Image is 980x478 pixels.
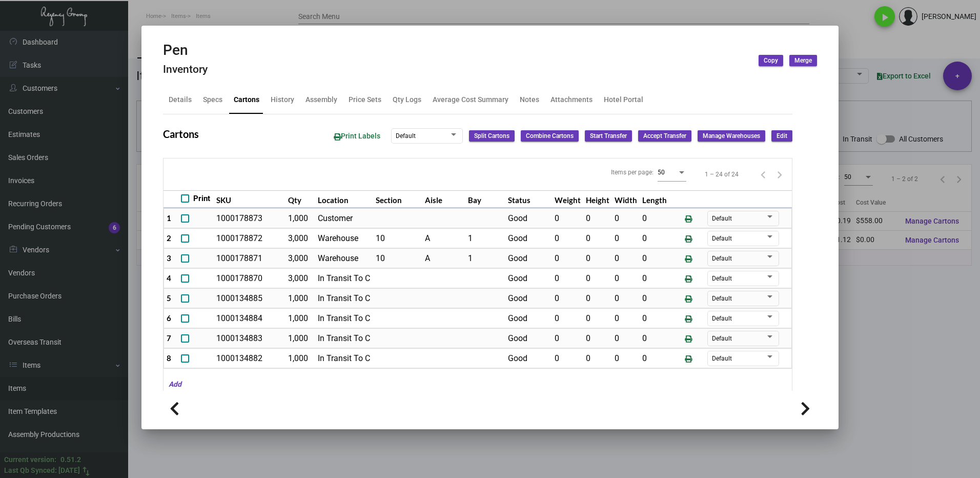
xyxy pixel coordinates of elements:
[583,190,612,208] th: Height
[712,335,732,342] span: Default
[271,94,294,105] div: History
[163,63,208,76] h4: Inventory
[712,255,732,262] span: Default
[167,313,171,323] span: 6
[396,132,416,140] span: Default
[698,130,765,142] button: Manage Warehouses
[422,190,465,208] th: Aisle
[771,166,788,183] button: Next page
[604,94,643,105] div: Hotel Portal
[771,130,792,142] button: Edit
[167,233,171,243] span: 2
[612,190,640,208] th: Width
[505,190,552,208] th: Status
[640,190,669,208] th: Length
[167,353,171,363] span: 8
[167,253,171,263] span: 3
[167,333,171,343] span: 7
[755,166,771,183] button: Previous page
[712,355,732,362] span: Default
[712,275,732,282] span: Default
[203,94,222,105] div: Specs
[712,215,732,222] span: Default
[234,94,259,105] div: Cartons
[163,128,199,140] h2: Cartons
[163,42,208,59] h2: Pen
[789,55,817,66] button: Merge
[611,168,654,177] div: Items per page:
[658,169,665,176] span: 50
[585,130,632,142] button: Start Transfer
[393,94,421,105] div: Qty Logs
[334,132,380,140] span: Print Labels
[552,190,583,208] th: Weight
[167,293,171,303] span: 5
[658,168,686,176] mat-select: Items per page:
[643,132,686,141] span: Accept Transfer
[712,235,732,242] span: Default
[4,465,80,476] div: Last Qb Synced: [DATE]
[550,94,593,105] div: Attachments
[285,190,315,208] th: Qty
[4,454,56,465] div: Current version:
[590,132,627,141] span: Start Transfer
[465,190,506,208] th: Bay
[315,190,374,208] th: Location
[325,127,389,146] button: Print Labels
[777,132,787,141] span: Edit
[349,94,381,105] div: Price Sets
[169,94,192,105] div: Details
[521,130,579,142] button: Combine Cartons
[433,94,508,105] div: Average Cost Summary
[164,379,181,390] mat-hint: Add
[469,130,515,142] button: Split Cartons
[474,132,509,141] span: Split Cartons
[703,132,760,141] span: Manage Warehouses
[167,213,171,223] span: 1
[526,132,574,141] span: Combine Cartons
[764,56,778,65] span: Copy
[794,56,812,65] span: Merge
[712,315,732,322] span: Default
[520,94,539,105] div: Notes
[638,130,691,142] button: Accept Transfer
[373,190,422,208] th: Section
[167,273,171,283] span: 4
[60,454,81,465] div: 0.51.2
[214,190,285,208] th: SKU
[712,295,732,302] span: Default
[759,55,783,66] button: Copy
[305,94,337,105] div: Assembly
[705,170,739,179] div: 1 – 24 of 24
[193,192,210,205] span: Print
